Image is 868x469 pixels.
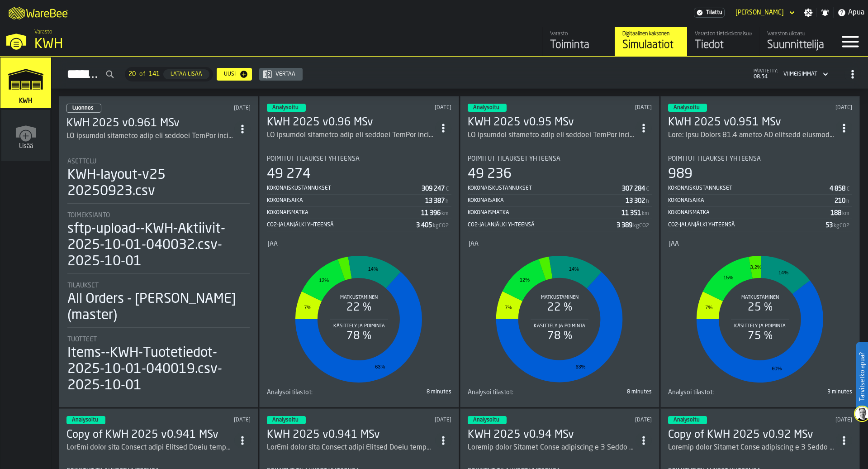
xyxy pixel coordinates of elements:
[832,27,868,56] label: button-toggle-Valikko
[361,389,451,395] div: 8 minutes
[67,212,110,219] span: Toimeksianto
[468,155,652,231] div: stat-Poimitut tilaukset yhteensä
[783,71,817,77] div: DropdownMenuValue-4
[267,185,421,191] div: Kokonaiskustannukset
[668,185,830,191] div: Kokonaiskustannukset
[668,389,714,396] span: Analysoi tilastot:
[780,69,830,80] div: DropdownMenuValue-4
[441,211,449,217] span: km
[848,7,864,18] span: Apua
[267,442,435,453] div: LayOut minor fixe Updated gates Updated Agent suoritteet x 2 Minor Assignment and Item Set issues...
[622,38,680,53] div: Simulaatiot
[128,71,136,78] span: 20
[67,336,250,343] div: Title
[267,416,306,424] div: status-3 2
[668,222,825,228] div: CO2-jalanjälki yhteensä
[668,130,836,141] div: Lore: Ipsu Dolors 81.4 ametco AD elitsedd eiusmodte in utla etd magnaal EniMad minim veni Quisnos...
[646,186,649,192] span: €
[626,197,645,205] div: Stat Arvo
[66,116,234,131] div: KWH 2025 v0.961 MSv
[267,442,435,453] div: LorEmi dolor sita Consect adipi Elitsed Doeiu temporinci u 2 Labor Etdolorema ali Enim Adm veniam...
[732,7,797,18] div: DropdownMenuValue-Janne Mikkonen
[825,222,833,229] div: Stat Arvo
[66,428,234,442] div: Copy of KWH 2025 v0.941 MSv
[267,155,451,231] div: stat-Poimitut tilaukset yhteensä
[177,105,251,111] div: Updated: 1.10.2025 klo 11.58.45 Created: 1.10.2025 klo 11.58.13
[67,345,250,394] div: Items--KWH-Tuotetiedot-2025-10-01-040019.csv-2025-10-01
[379,105,451,111] div: Updated: 24.9.2025 klo 17.45.32 Created: 24.9.2025 klo 17.26.43
[830,185,845,192] div: Stat Arvo
[468,104,507,112] div: status-3 2
[468,416,507,424] div: status-3 2
[67,221,250,270] div: sftp-upload--KWH-Aktiivit-2025-10-01-040032.csv-2025-10-01
[163,69,209,79] button: button-Lataa lisää
[668,115,836,130] h3: KWH 2025 v0.951 MSv
[660,96,860,407] div: ItemListCard-DashboardItemContainer
[446,186,449,192] span: €
[754,69,778,74] span: päivitetty:
[668,155,852,231] div: stat-Poimitut tilaukset yhteensä
[668,155,852,163] div: Title
[268,240,450,248] div: Title
[468,115,636,130] h3: KWH 2025 v0.95 MSv
[267,166,311,182] div: 49 274
[542,27,615,56] a: link-to-/wh/i/4fb45246-3b77-4bb5-b880-c337c3c5facb/feed/
[267,428,435,442] h3: KWH 2025 v0.941 MSv
[668,428,836,442] div: Copy of KWH 2025 v0.92 MSv
[267,130,435,141] div: LO ipsumdol sitametco adip eli seddoei TemPor incid utla Etdolor magna Aliquae Admin veniamquis n...
[468,442,636,453] div: Loremip dolor Sitamet Conse adipiscing e 3 Seddo Eiusmodtem inc Utla Etd magnaa enima Minimv 91.5...
[421,210,441,217] div: Stat Arvo
[669,240,851,248] div: Title
[139,71,145,78] span: of
[66,149,251,396] section: card-SimulationDashboardCard-draft
[34,36,279,53] div: KWH
[668,389,759,396] div: Title
[66,104,101,113] div: status-0 2
[267,389,451,400] div: stat-Analysoi tilastot:
[754,74,778,80] span: 08.54
[267,197,425,204] div: Kokonaisaika
[642,211,649,217] span: km
[72,105,94,111] span: Luonnos
[17,97,34,105] span: KWH
[687,27,759,56] a: link-to-/wh/i/4fb45246-3b77-4bb5-b880-c337c3c5facb/data
[468,185,622,191] div: Kokonaiskustannukset
[67,212,250,219] div: Title
[468,148,652,400] section: card-SimulationDashboardCard-analyzed
[446,198,449,205] span: h
[468,389,558,396] div: Title
[762,389,852,395] div: 3 minutes
[67,158,250,204] div: stat-Asettelu
[272,105,299,110] span: Analysoitu
[695,31,752,37] div: Varaston tietokokonaisuudet
[780,417,852,423] div: Updated: 22.9.2025 klo 15.43.25 Created: 22.9.2025 klo 11.47.57
[668,155,761,163] span: Poimitut tilaukset yhteensä
[67,291,250,324] div: All Orders - [PERSON_NAME] (master)
[835,197,845,205] div: Stat Arvo
[830,210,841,217] div: Stat Arvo
[267,104,306,112] div: status-3 2
[272,417,299,423] span: Analysoitu
[668,166,693,182] div: 989
[669,240,851,387] div: stat-Jaa
[817,8,833,17] label: button-toggle-Ilmoitukset
[674,417,700,423] span: Analysoitu
[416,222,432,229] div: Stat Arvo
[633,223,649,229] span: kgCO2
[268,240,450,387] div: stat-Jaa
[468,210,621,216] div: Kokonaismatka
[669,240,679,248] span: Jaa
[668,130,836,141] div: Note: Only Monday 23.9 orders KG products separated as with own process LayOut minor fixe Updated...
[668,197,835,204] div: Kokonaisaika
[469,240,651,387] div: stat-Jaa
[622,31,680,37] div: Digitaalinen kaksonen
[67,167,250,200] div: KWH-layout-v25 20250923.csv
[668,210,830,216] div: Kokonaismatka
[668,104,707,112] div: status-3 2
[468,222,617,228] div: CO2-jalanjälki yhteensä
[217,68,252,81] button: button-Uusi
[735,9,784,16] div: DropdownMenuValue-Janne Mikkonen
[460,96,659,407] div: ItemListCard-DashboardItemContainer
[267,389,357,396] div: Title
